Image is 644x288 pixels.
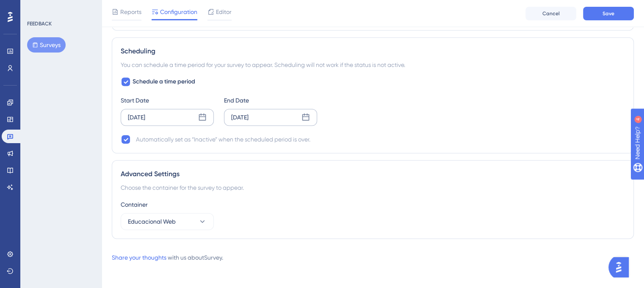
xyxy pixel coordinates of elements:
[121,60,625,70] div: You can schedule a time period for your survey to appear. Scheduling will not work if the status ...
[121,95,214,105] div: Start Date
[121,183,625,193] div: Choose the container for the survey to appear.
[216,7,232,17] span: Editor
[27,20,52,27] div: FEEDBACK
[128,112,145,122] div: [DATE]
[542,10,560,17] span: Cancel
[608,255,634,280] iframe: UserGuiding AI Assistant Launcher
[160,7,197,17] span: Configuration
[121,213,214,230] button: Educacional Web
[27,37,66,53] button: Surveys
[224,95,317,105] div: End Date
[121,46,625,56] div: Scheduling
[525,7,576,20] button: Cancel
[583,7,634,20] button: Save
[112,254,166,261] a: Share your thoughts
[20,2,53,12] span: Need Help?
[120,7,141,17] span: Reports
[128,216,176,227] span: Educacional Web
[59,4,61,11] div: 4
[136,134,310,144] div: Automatically set as “Inactive” when the scheduled period is over.
[121,169,625,179] div: Advanced Settings
[603,10,614,17] span: Save
[231,112,249,122] div: [DATE]
[133,77,195,87] span: Schedule a time period
[112,252,223,263] div: with us about Survey .
[121,199,625,210] div: Container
